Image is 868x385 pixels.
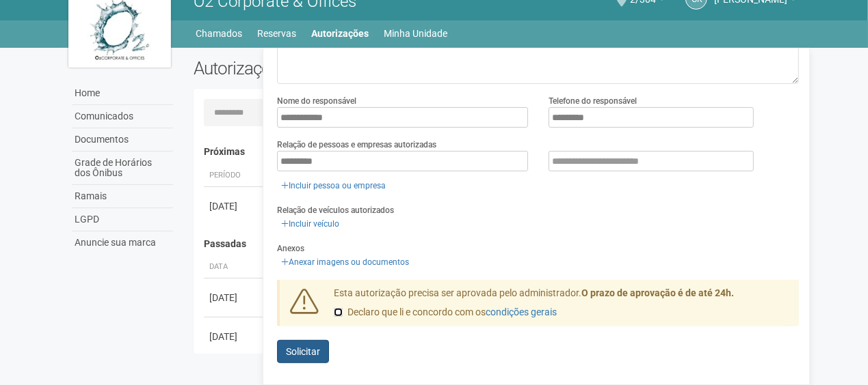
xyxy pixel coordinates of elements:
[72,128,173,152] a: Documentos
[277,242,304,255] label: Anexos
[312,24,369,43] a: Autorizações
[581,287,734,298] strong: O prazo de aprovação é de até 24h.
[72,105,173,128] a: Comunicados
[72,208,173,231] a: LGPD
[277,340,329,363] button: Solicitar
[72,82,173,105] a: Home
[209,291,260,304] div: [DATE]
[258,24,297,43] a: Reservas
[286,346,320,357] span: Solicitar
[204,147,790,157] h4: Próximas
[204,239,790,249] h4: Passadas
[72,231,173,254] a: Anuncie sua marca
[204,256,265,279] th: Data
[196,24,243,43] a: Chamados
[277,216,343,231] a: Incluir veículo
[486,306,557,317] a: condições gerais
[277,204,394,216] label: Relação de veículos autorizados
[209,330,260,343] div: [DATE]
[72,185,173,208] a: Ramais
[324,287,800,326] div: Esta autorização precisa ser aprovada pelo administrador.
[277,95,356,107] label: Nome do responsável
[194,58,486,79] h2: Autorizações
[277,178,390,193] a: Incluir pessoa ou empresa
[277,139,436,151] label: Relação de pessoas e empresas autorizadas
[209,199,260,213] div: [DATE]
[334,308,343,317] input: Declaro que li e concordo com oscondições gerais
[72,152,173,185] a: Grade de Horários dos Ônibus
[549,95,637,107] label: Telefone do responsável
[384,24,448,43] a: Minha Unidade
[334,306,557,319] label: Declaro que li e concordo com os
[204,165,265,187] th: Período
[277,255,413,270] a: Anexar imagens ou documentos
